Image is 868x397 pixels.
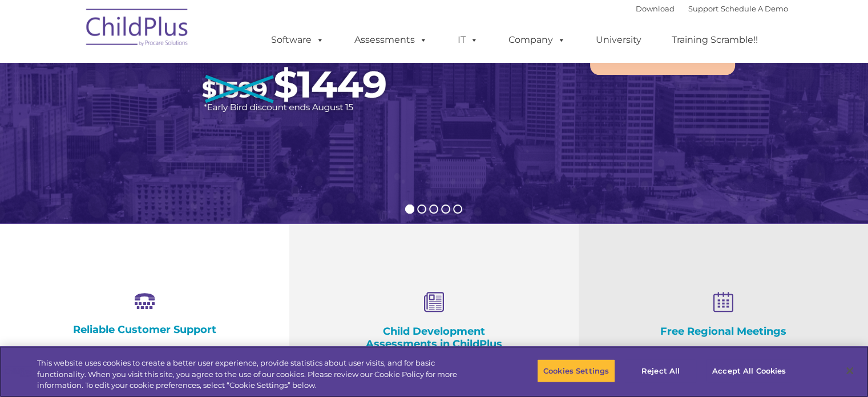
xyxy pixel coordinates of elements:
[625,359,696,383] button: Reject All
[80,1,195,58] img: ChildPlus by Procare Solutions
[37,358,478,391] div: This website uses cookies to create a better user experience, provide statistics about user visit...
[706,359,792,383] button: Accept All Cookies
[636,4,788,13] font: |
[660,29,769,51] a: Training Scramble!!
[688,4,718,13] a: Support
[537,359,615,383] button: Cookies Settings
[497,29,577,51] a: Company
[636,325,811,338] h4: Free Regional Meetings
[837,358,862,383] button: Close
[57,323,232,336] h4: Reliable Customer Support
[343,29,439,51] a: Assessments
[446,29,490,51] a: IT
[260,29,336,51] a: Software
[159,122,207,131] span: Phone number
[636,4,675,13] a: Download
[584,29,653,51] a: University
[721,4,788,13] a: Schedule A Demo
[159,75,193,84] span: Last name
[346,325,522,350] h4: Child Development Assessments in ChildPlus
